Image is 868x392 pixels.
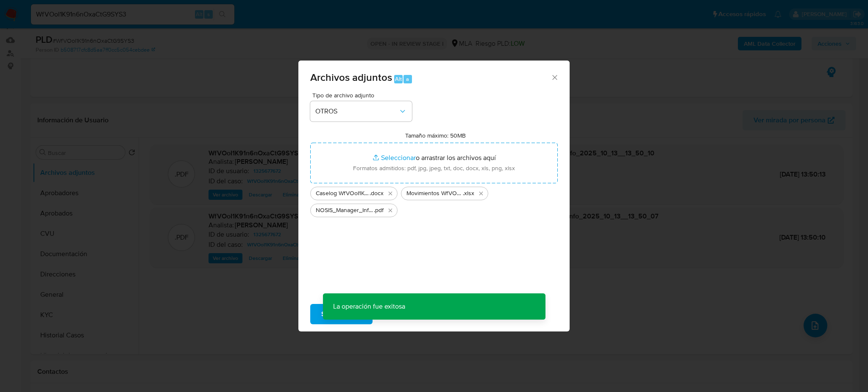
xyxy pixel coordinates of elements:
[406,189,463,198] span: Movimientos WfVOoI1K91n6nOxaCtG9SYS3
[387,305,415,323] span: Cancelar
[406,75,409,83] span: a
[370,189,384,198] span: .docx
[321,305,362,323] span: Subir archivo
[316,189,370,198] span: Caselog WfVOoI1K91n6nOxaCtG9SYS3_2025_09_17_11_24_24
[316,206,374,215] span: NOSIS_Manager_InformeIndividual_20160136198_654924_20250919092050
[395,75,402,83] span: Alt
[310,183,558,217] ul: Archivos seleccionados
[385,188,395,199] button: Eliminar Caselog WfVOoI1K91n6nOxaCtG9SYS3_2025_09_17_11_24_24.docx
[385,205,395,215] button: Eliminar NOSIS_Manager_InformeIndividual_20160136198_654924_20250919092050.pdf
[463,189,474,198] span: .xlsx
[310,101,412,121] button: OTROS
[323,293,415,320] p: La operación fue exitosa
[310,304,373,324] button: Subir archivo
[310,70,392,85] span: Archivos adjuntos
[551,73,558,81] button: Cerrar
[374,206,384,215] span: .pdf
[476,188,486,199] button: Eliminar Movimientos WfVOoI1K91n6nOxaCtG9SYS3.xlsx
[405,132,466,139] label: Tamaño máximo: 50MB
[312,92,414,98] span: Tipo de archivo adjunto
[315,107,398,116] span: OTROS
